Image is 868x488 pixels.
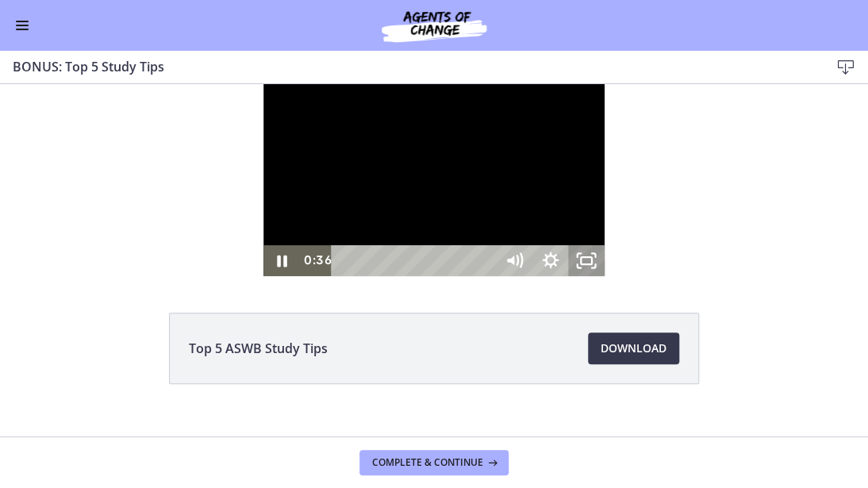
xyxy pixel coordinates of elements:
[339,6,529,44] img: Agents of Change
[496,161,532,192] button: Mute
[372,456,483,469] span: Complete & continue
[569,161,605,192] button: Unfullscreen
[13,57,805,76] h3: BONUS: Top 5 Study Tips
[263,161,300,192] button: Pause
[13,16,32,35] button: Enable menu
[344,161,487,192] div: Playbar
[532,161,569,192] button: Show settings menu
[359,450,509,475] button: Complete & continue
[189,339,328,358] span: Top 5 ASWB Study Tips
[601,339,666,358] span: Download
[588,332,679,364] a: Download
